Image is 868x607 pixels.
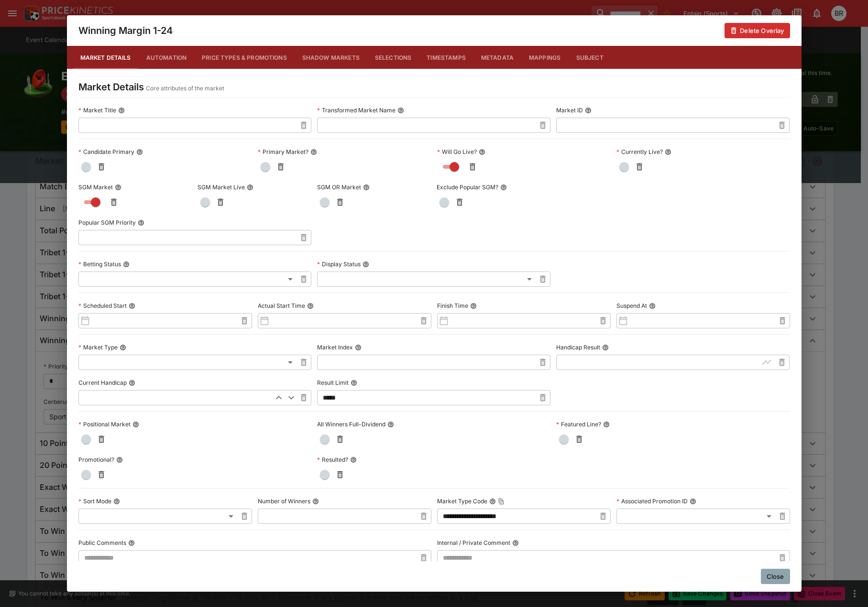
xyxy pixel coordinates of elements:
p: Finish Time [437,302,468,310]
button: Market Type CodeCopy To Clipboard [489,498,496,505]
button: Market Title [118,107,125,114]
p: Positional Market [78,420,131,428]
button: Promotional? [116,456,123,463]
button: Will Go Live? [479,149,485,155]
button: Market Details [73,46,139,69]
p: Transformed Market Name [317,106,396,114]
p: Handicap Result [556,343,600,351]
p: Primary Market? [258,148,308,156]
button: Associated Promotion ID [690,498,696,505]
p: Resulted? [317,455,348,464]
button: Finish Time [470,303,477,309]
p: Current Handicap [78,379,127,387]
button: Display Status [363,261,369,268]
button: Handicap Result [602,344,609,351]
p: Candidate Primary [78,148,134,156]
button: Subject [568,46,611,69]
p: Number of Winners [258,497,310,505]
button: Shadow Markets [295,46,367,69]
p: Internal / Private Comment [437,539,510,547]
button: Copy To Clipboard [498,498,505,505]
button: SGM Market Live [247,184,253,191]
button: SGM OR Market [363,184,370,191]
button: Candidate Primary [136,149,143,155]
button: All Winners Full-Dividend [387,421,394,428]
button: Result Limit [351,379,357,386]
button: Market ID [585,107,592,114]
h4: Market Details [78,81,144,93]
p: Betting Status [78,260,121,268]
p: Promotional? [78,455,114,464]
button: Suspend At [649,303,656,309]
p: Will Go Live? [437,148,477,156]
button: Actual Start Time [307,303,314,309]
button: Featured Line? [603,421,610,428]
p: Exclude Popular SGM? [437,183,498,191]
button: Timestamps [419,46,473,69]
p: SGM OR Market [317,183,361,191]
p: SGM Market [78,183,113,191]
button: Transformed Market Name [397,107,404,114]
button: Price Types & Promotions [194,46,295,69]
button: Public Comments [128,540,135,546]
button: Current Handicap [129,379,135,386]
button: Positional Market [132,421,139,428]
p: Currently Live? [616,148,663,156]
p: Market Type Code [437,497,487,505]
p: Sort Mode [78,497,111,505]
button: Scheduled Start [129,303,135,309]
button: Internal / Private Comment [512,540,519,546]
button: Delete Overlay [725,23,790,38]
button: Sort Mode [113,498,120,505]
button: Number of Winners [312,498,319,505]
button: Market Type [120,344,126,351]
p: SGM Market Live [198,183,245,191]
p: Result Limit [317,379,349,387]
button: Metadata [473,46,521,69]
p: Public Comments [78,539,126,547]
button: Market Index [355,344,362,351]
p: Core attributes of the market [146,84,224,93]
p: All Winners Full-Dividend [317,420,385,428]
p: Market Title [78,106,116,114]
p: Market Index [317,343,353,351]
p: Popular SGM Priority [78,218,136,227]
button: Popular SGM Priority [138,219,144,226]
p: Associated Promotion ID [616,497,688,505]
button: Exclude Popular SGM? [500,184,507,191]
button: Close [761,569,790,584]
p: Actual Start Time [258,302,305,310]
button: Betting Status [123,261,130,268]
button: Resulted? [350,456,357,463]
button: Currently Live? [665,149,671,155]
p: Suspend At [616,302,647,310]
p: Featured Line? [556,420,601,428]
button: Primary Market? [310,149,317,155]
p: Scheduled Start [78,302,127,310]
button: SGM Market [115,184,121,191]
h4: Winning Margin 1-24 [78,24,173,37]
p: Market ID [556,106,583,114]
button: Selections [367,46,419,69]
p: Display Status [317,260,361,268]
button: Mappings [521,46,568,69]
p: Market Type [78,343,118,351]
button: Automation [139,46,195,69]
